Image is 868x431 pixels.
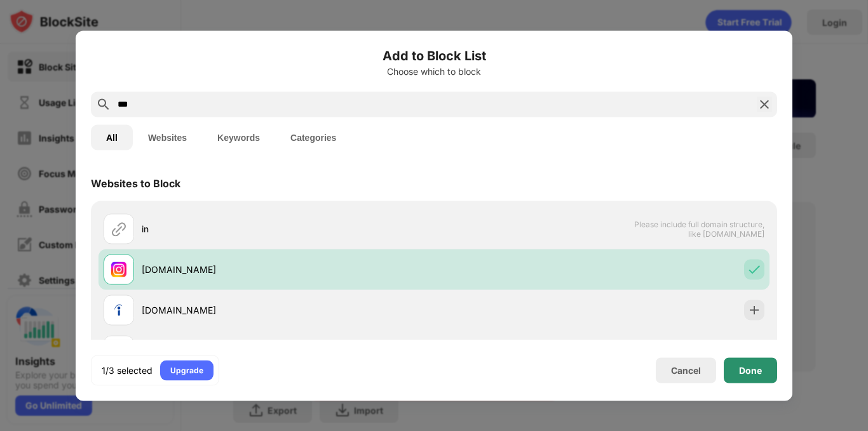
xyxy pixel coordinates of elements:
[142,263,434,276] div: [DOMAIN_NAME]
[671,365,701,376] div: Cancel
[111,262,126,277] img: favicons
[91,176,180,189] div: Websites to Block
[142,303,434,317] div: [DOMAIN_NAME]
[142,222,434,235] div: in
[275,124,351,150] button: Categories
[91,66,777,76] div: Choose which to block
[91,124,133,150] button: All
[102,364,153,376] div: 1/3 selected
[96,96,111,112] img: search.svg
[111,221,126,236] img: url.svg
[111,302,126,317] img: favicons
[91,46,777,65] h6: Add to Block List
[202,124,275,150] button: Keywords
[757,96,772,112] img: search-close
[739,365,762,375] div: Done
[170,364,203,376] div: Upgrade
[634,219,764,238] span: Please include full domain structure, like [DOMAIN_NAME]
[133,124,202,150] button: Websites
